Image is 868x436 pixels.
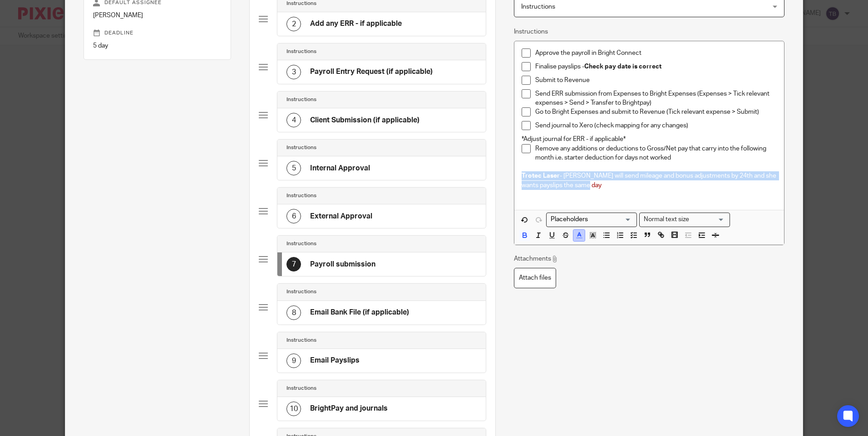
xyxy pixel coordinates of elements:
p: Go to Bright Expenses and submit to Revenue (Tick relevant expense > Submit) [535,107,776,116]
div: Text styles [639,213,730,227]
h4: External Approval [310,212,372,221]
h4: Instructions [286,337,316,344]
p: Attachments [514,254,558,263]
span: Trotec Laser [522,173,560,179]
h4: Instructions [286,240,316,247]
input: Search for option [547,215,631,224]
div: 9 [286,354,301,368]
h4: Instructions [286,385,316,392]
div: 5 [286,161,301,175]
span: - [PERSON_NAME] will send mileage and bonus adjustments by 24th and she wants payslips the same day [522,173,778,188]
div: 2 [286,17,301,31]
h4: BrightPay and journals [310,404,388,413]
p: Finalise payslips - [535,62,776,71]
p: 5 day [93,41,222,50]
h4: Instructions [286,96,316,103]
div: Search for option [639,213,730,227]
p: [PERSON_NAME] [93,11,222,20]
strong: Check pay date is correct [584,63,661,70]
h4: Instructions [286,144,316,151]
h4: Instructions [286,192,316,199]
p: Send journal to Xero (check mapping for any changes) [535,121,776,130]
label: Attach files [514,268,556,288]
div: 10 [286,402,301,416]
h4: Email Bank File (if applicable) [310,308,409,317]
div: 4 [286,113,301,127]
h4: Payroll Entry Request (if applicable) [310,67,433,77]
input: Search for option [692,215,725,224]
span: Normal text size [641,215,691,224]
div: 6 [286,209,301,223]
p: Submit to Revenue [535,76,776,85]
div: 3 [286,65,301,79]
h4: Add any ERR - if applicable [310,19,402,29]
div: Search for option [546,213,637,227]
h4: Payroll submission [310,260,375,269]
p: Remove any additions or deductions to Gross/Net pay that carry into the following month i.e. star... [535,144,776,163]
h4: Instructions [286,48,316,55]
label: Instructions [514,27,548,36]
p: Approve the payroll in Bright Connect [535,48,776,58]
p: Send ERR submission from Expenses to Bright Expenses (Expenses > Tick relevant expenses > Send > ... [535,89,776,108]
div: 8 [286,305,301,320]
div: 7 [286,257,301,271]
span: Instructions [521,4,555,10]
h4: Client Submission (if applicable) [310,116,419,125]
p: Deadline [93,29,222,37]
div: Placeholders [546,213,637,227]
h4: Email Payslips [310,356,360,365]
h4: Internal Approval [310,164,370,173]
h4: Instructions [286,288,316,296]
p: *Adjust journal for ERR - if applicable* [522,135,776,144]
